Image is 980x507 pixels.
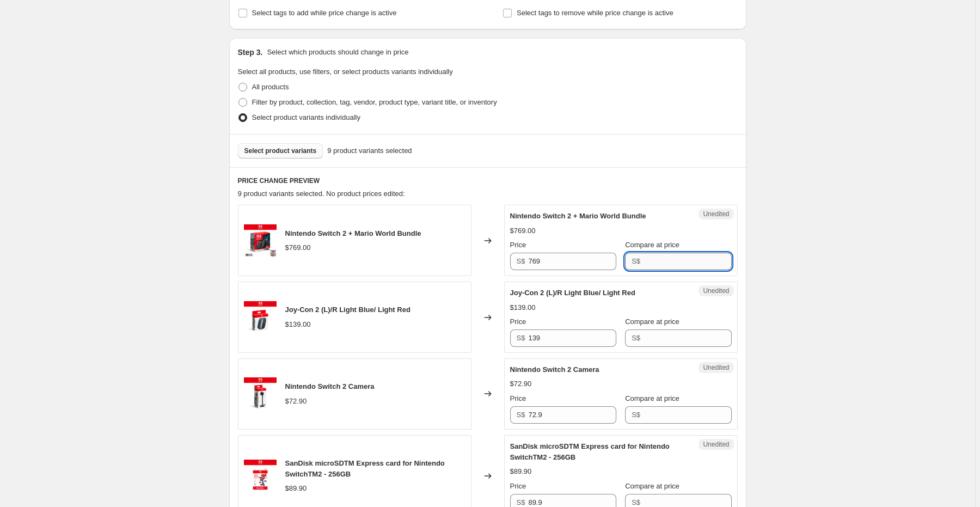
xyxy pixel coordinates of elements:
[517,411,525,419] span: S$
[267,47,408,58] p: Select which products should change in price
[285,242,311,253] div: $769.00
[510,289,635,297] span: Joy-Con 2 (L)/R Light Blue/ Light Red
[510,442,670,461] span: SanDisk microSDTM Express card for Nintendo SwitchTM2 - 256GB
[703,363,729,372] span: Unedited
[238,68,453,76] span: Select all products, use filters, or select products variants individually
[252,9,397,17] span: Select tags to add while price change is active
[510,482,526,490] span: Price
[625,241,679,249] span: Compare at price
[510,378,532,389] div: $72.90
[244,460,277,492] img: NintendoSwitch2SanDiskmicroSDExpressCard256GBNOSSProductListingImage_80x.jpg
[510,241,526,249] span: Price
[285,319,311,330] div: $139.00
[510,212,646,220] span: Nintendo Switch 2 + Mario World Bundle
[238,176,738,185] h6: PRICE CHANGE PREVIEW
[238,47,263,58] h2: Step 3.
[510,394,526,402] span: Price
[244,301,277,334] img: NintendoSwitch2Joy-Con2LRNOSSProductListingImage_80x.jpg
[244,224,277,257] img: NintendoSwitch2_MarioKartWorldBundleNOSSProductListingImage2_80x.jpg
[703,210,729,218] span: Unedited
[632,498,640,506] span: S$
[285,396,307,407] div: $72.90
[632,257,640,265] span: S$
[510,302,536,313] div: $139.00
[517,334,525,342] span: S$
[285,459,445,478] span: SanDisk microSDTM Express card for Nintendo SwitchTM2 - 256GB
[285,229,421,237] span: Nintendo Switch 2 + Mario World Bundle
[327,145,412,156] span: 9 product variants selected
[510,317,526,326] span: Price
[703,286,729,295] span: Unedited
[510,365,599,374] span: Nintendo Switch 2 Camera
[285,483,307,494] div: $89.90
[517,257,525,265] span: S$
[703,440,729,449] span: Unedited
[252,113,360,121] span: Select product variants individually
[244,146,317,155] span: Select product variants
[285,382,375,390] span: Nintendo Switch 2 Camera
[285,306,411,314] span: Joy-Con 2 (L)/R Light Blue/ Light Red
[238,190,405,198] span: 9 product variants selected. No product prices edited:
[625,394,679,402] span: Compare at price
[625,317,679,326] span: Compare at price
[632,411,640,419] span: S$
[252,83,289,91] span: All products
[632,334,640,342] span: S$
[510,225,536,236] div: $769.00
[510,466,532,477] div: $89.90
[244,377,277,410] img: NintendoSwitch2CameraNOSSProductListingImage_80x.jpg
[238,143,323,158] button: Select product variants
[252,98,497,106] span: Filter by product, collection, tag, vendor, product type, variant title, or inventory
[517,9,673,17] span: Select tags to remove while price change is active
[517,498,525,506] span: S$
[625,482,679,490] span: Compare at price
